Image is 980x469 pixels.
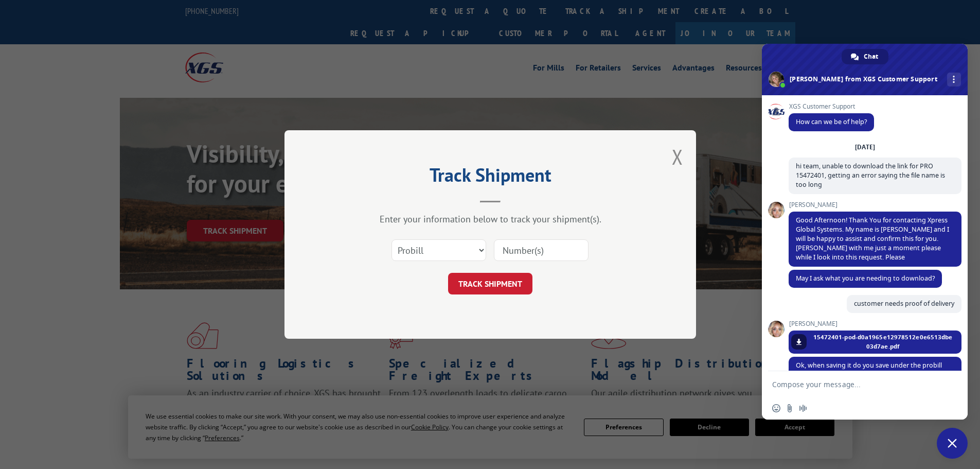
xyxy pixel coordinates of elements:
span: 15472401-pod-d0a1965e12978512e0e6513dbe03d7ae.pdf [812,333,954,351]
span: [PERSON_NAME] [789,320,961,327]
span: Send a file [786,404,794,412]
span: Chat [864,49,878,64]
div: Enter your information below to track your shipment(s). [336,213,645,225]
button: TRACK SHIPMENT [448,273,532,294]
span: Audio message [799,404,807,412]
span: Insert an emoji [772,404,780,412]
span: hi team, unable to download the link for PRO 15472401, getting an error saying the file name is t... [796,162,945,189]
button: Close modal [672,143,683,170]
span: How can we be of help? [796,117,867,126]
span: XGS Customer Support [789,103,874,110]
div: Chat [842,49,888,64]
h2: Track Shipment [336,168,645,187]
span: [PERSON_NAME] [789,201,961,209]
div: Close chat [937,428,968,459]
div: More channels [947,73,961,86]
span: May I ask what you are needing to download? [796,274,935,283]
textarea: Compose your message... [772,380,935,389]
div: [DATE] [855,144,875,150]
span: Good Afternoon! Thank You for contacting Xpress Global Systems. My name is [PERSON_NAME] and I wi... [796,216,949,262]
input: Number(s) [494,239,589,261]
span: Ok, when saving it do you save under the probill 15472401? [796,361,942,379]
span: customer needs proof of delivery [854,299,954,308]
